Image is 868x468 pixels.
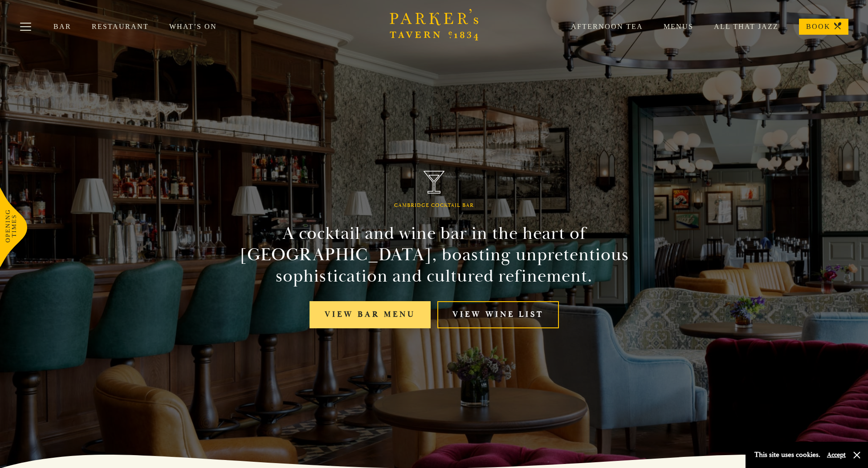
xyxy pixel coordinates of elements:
[231,223,637,287] h2: A cocktail and wine bar in the heart of [GEOGRAPHIC_DATA], boasting unpretentious sophistication ...
[424,171,445,194] img: Parker's Tavern Brasserie Cambridge
[310,301,431,328] a: View bar menu
[394,202,474,209] h1: Cambridge Cocktail Bar
[852,451,861,460] button: Close and accept
[754,448,820,461] p: This site uses cookies.
[437,301,559,328] a: View Wine List
[827,451,846,459] button: Accept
